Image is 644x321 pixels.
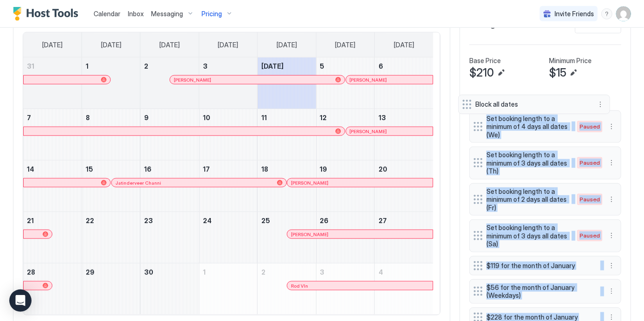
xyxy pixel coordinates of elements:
div: menu [606,121,617,132]
td: September 23, 2025 [140,212,199,263]
a: September 6, 2025 [375,58,433,75]
a: Saturday [385,32,423,58]
span: 24 [203,217,212,225]
span: [DATE] [159,41,180,49]
span: Set booking length to a minimum of 3 days all dates (Sa) [486,224,568,248]
div: [PERSON_NAME] [350,77,429,83]
a: September 7, 2025 [23,109,82,126]
div: Rod Vln [291,283,429,289]
span: 6 [379,62,383,70]
a: August 31, 2025 [23,58,82,75]
span: $56 for the month of January (Weekdays) [486,283,597,300]
span: Rod Vln [291,283,308,289]
a: September 9, 2025 [140,109,198,126]
td: September 28, 2025 [23,263,82,315]
span: Minimum Price [549,57,592,65]
td: September 2, 2025 [140,58,199,109]
td: September 26, 2025 [316,212,374,263]
span: 10 [203,114,210,122]
span: $210 [469,66,494,80]
span: [DATE] [218,41,238,49]
div: menu [606,194,617,205]
span: 20 [379,165,387,173]
button: More options [606,121,617,132]
span: 30 [144,268,153,276]
div: [PERSON_NAME] [291,231,429,238]
a: October 3, 2025 [316,263,374,281]
a: Monday [92,32,131,58]
span: 31 [27,62,34,70]
span: [DATE] [261,62,284,70]
span: 11 [261,114,267,122]
button: Edit [568,67,579,78]
a: September 26, 2025 [316,212,374,229]
a: Sunday [33,32,72,58]
div: [PERSON_NAME] [350,128,429,135]
a: September 10, 2025 [199,109,257,126]
span: [DATE] [277,41,297,49]
td: October 3, 2025 [316,263,374,315]
td: October 1, 2025 [199,263,257,315]
a: September 25, 2025 [258,212,316,229]
div: menu [606,286,617,297]
div: menu [606,260,617,271]
span: [DATE] [101,41,121,49]
span: Paused [580,159,600,167]
span: 18 [261,165,268,173]
span: Set booking length to a minimum of 4 days all dates (We) [486,115,568,139]
span: 16 [144,165,152,173]
span: 1 [86,62,88,70]
span: Jatinderveer Channi [115,180,161,186]
td: September 18, 2025 [258,160,316,212]
a: September 22, 2025 [82,212,140,229]
span: [DATE] [394,41,414,49]
span: 12 [320,114,327,122]
span: [PERSON_NAME] [350,128,387,135]
td: September 24, 2025 [199,212,257,263]
td: September 20, 2025 [375,160,433,212]
a: September 18, 2025 [258,160,316,178]
td: August 31, 2025 [23,58,82,109]
span: $119 for the month of January [486,262,597,270]
span: 2 [261,268,265,276]
td: September 9, 2025 [140,109,199,160]
td: September 13, 2025 [375,109,433,160]
td: September 27, 2025 [375,212,433,263]
td: October 2, 2025 [258,263,316,315]
a: September 3, 2025 [199,58,257,75]
a: September 5, 2025 [316,58,374,75]
span: Pricing [202,10,222,18]
span: 1 [203,268,206,276]
span: 29 [86,268,95,276]
td: September 6, 2025 [375,58,433,109]
span: 9 [144,114,149,122]
span: Messaging [151,10,183,18]
a: September 4, 2025 [258,58,316,75]
td: September 17, 2025 [199,160,257,212]
td: September 10, 2025 [199,109,257,160]
td: September 12, 2025 [316,109,374,160]
span: [DATE] [42,41,63,49]
span: 3 [203,62,208,70]
a: Host Tools Logo [13,7,82,21]
td: September 21, 2025 [23,212,82,263]
span: 22 [86,217,94,225]
span: 2 [144,62,148,70]
div: menu [606,230,617,241]
span: 21 [27,217,34,225]
td: September 29, 2025 [82,263,140,315]
span: 8 [86,114,90,122]
button: More options [606,286,617,297]
button: More options [606,194,617,205]
a: Calendar [94,9,120,19]
span: 3 [320,268,325,276]
a: September 29, 2025 [82,263,140,281]
a: September 11, 2025 [258,109,316,126]
td: September 22, 2025 [82,212,140,263]
button: More options [606,157,617,168]
span: 4 [379,268,383,276]
a: Wednesday [208,32,247,58]
div: [PERSON_NAME] [174,77,341,83]
span: 7 [27,114,31,122]
span: Paused [580,122,600,131]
